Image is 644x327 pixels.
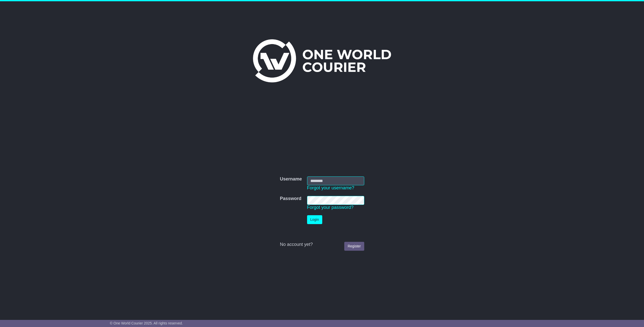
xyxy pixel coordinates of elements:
[307,215,322,224] button: Login
[280,196,301,202] label: Password
[253,39,391,82] img: One World
[344,242,364,251] a: Register
[307,205,354,210] a: Forgot your password?
[307,185,354,190] a: Forgot your username?
[280,242,364,247] div: No account yet?
[110,321,183,325] span: © One World Courier 2025. All rights reserved.
[280,176,302,182] label: Username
